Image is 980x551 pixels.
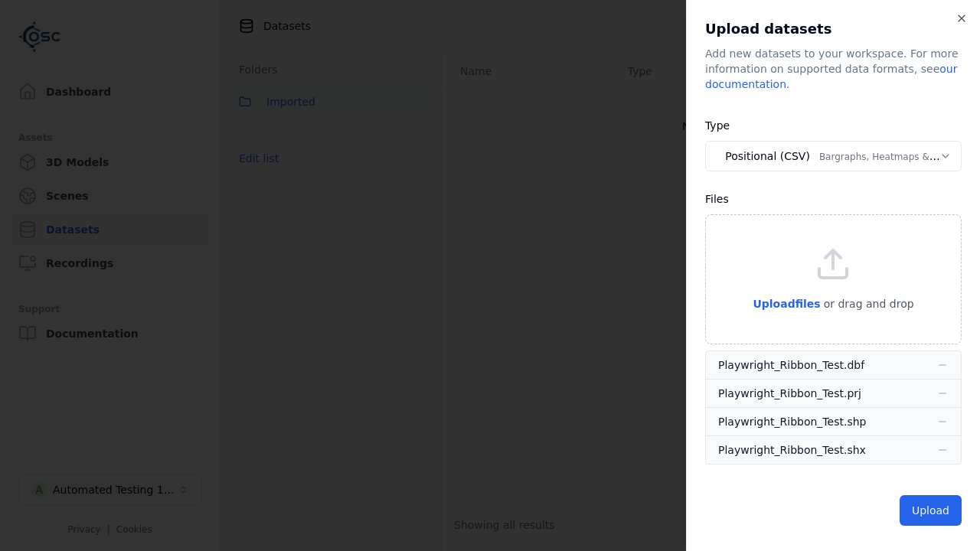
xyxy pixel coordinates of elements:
button: Upload [900,495,962,526]
div: Playwright_Ribbon_Test.dbf [718,357,864,373]
p: or drag and drop [821,295,914,313]
span: Upload files [753,298,820,310]
div: Playwright_Ribbon_Test.shx [718,442,866,458]
div: Add new datasets to your workspace. For more information on supported data formats, see . [705,46,962,92]
h2: Upload datasets [705,18,962,40]
label: Type [705,119,730,132]
label: Files [705,193,729,205]
div: Playwright_Ribbon_Test.shp [718,414,866,429]
div: Playwright_Ribbon_Test.prj [718,386,861,401]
